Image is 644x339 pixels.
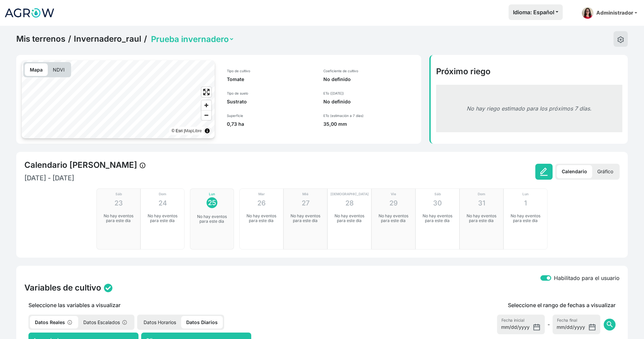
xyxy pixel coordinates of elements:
[24,283,101,293] h4: Variables de cultivo
[159,192,166,197] p: Dom
[302,198,309,208] p: 27
[302,192,308,197] p: Mié
[540,167,548,176] img: edit
[208,198,216,208] p: 25
[557,165,592,178] p: Calendario
[345,198,354,208] p: 28
[74,34,141,44] a: Invernadero_raul
[172,127,202,134] div: © Esri |
[508,214,543,223] p: No hay eventos para este día
[144,34,147,44] span: /
[114,198,123,208] p: 23
[78,316,133,328] p: Datos Escalados
[509,4,563,20] button: Idioma: Español
[391,192,396,197] p: Vie
[227,91,315,96] p: Tipo de suelo
[22,60,215,138] canvas: Map
[24,301,368,309] p: Seleccione las variables a visualizar
[30,316,78,328] p: Datos Reales
[592,165,618,178] p: Gráfico
[201,110,211,120] button: Zoom out
[554,274,620,282] label: Habilitado para el usuario
[582,7,594,19] img: admin-picture
[227,76,315,83] p: Tomate
[4,4,55,21] img: Logo
[436,66,622,77] h4: Próximo riego
[68,34,71,44] span: /
[227,98,315,105] p: Sustrato
[434,192,441,197] p: Sáb
[138,316,181,328] p: Datos Horarios
[420,214,455,223] p: No hay eventos para este día
[617,36,624,43] img: edit
[24,173,322,183] p: [DATE] - [DATE]
[323,98,416,105] p: No definido
[548,320,550,328] span: -
[524,198,527,208] p: 1
[508,301,616,309] p: Seleccione el rango de fechas a visualizar
[464,214,499,223] p: No hay eventos para este día
[203,127,211,135] summary: Toggle attribution
[323,68,416,73] p: Coeficiente de cultivo
[25,63,48,76] p: Mapa
[332,214,367,223] p: No hay eventos para este día
[604,319,616,331] button: search
[227,113,315,118] p: Superficie
[579,4,640,22] a: Administrador
[101,214,136,223] p: No hay eventos para este día
[478,192,485,197] p: Dom
[478,198,485,208] p: 31
[115,192,122,197] p: Sáb
[522,192,529,197] p: Lun
[323,113,416,118] p: ETo (estimación a 7 días)
[376,214,411,223] p: No hay eventos para este día
[330,192,369,197] p: [DEMOGRAPHIC_DATA]
[433,198,442,208] p: 30
[181,316,223,328] p: Datos Diarios
[323,76,416,83] p: No definido
[185,128,202,133] a: MapLibre
[389,198,398,208] p: 29
[258,192,265,197] p: Mar
[201,87,211,97] button: Enter fullscreen
[244,214,279,223] p: No hay eventos para este día
[145,214,180,223] p: No hay eventos para este día
[606,320,614,328] span: search
[150,34,234,44] select: Terrain Selector
[227,68,315,73] p: Tipo de cultivo
[288,214,323,223] p: No hay eventos para este día
[16,34,65,44] a: Mis terrenos
[24,160,147,170] h4: Calendario [PERSON_NAME]
[323,121,416,127] p: 35,00 mm
[104,284,112,292] img: status
[209,192,215,197] p: Lun
[227,121,315,127] p: 0,73 ha
[158,198,167,208] p: 24
[323,91,416,96] p: ETo ([DATE])
[201,100,211,110] button: Zoom in
[257,198,266,208] p: 26
[195,214,229,224] p: No hay eventos para este día
[467,105,592,112] em: No hay riego estimado para los próximos 7 días.
[48,63,70,76] p: NDVI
